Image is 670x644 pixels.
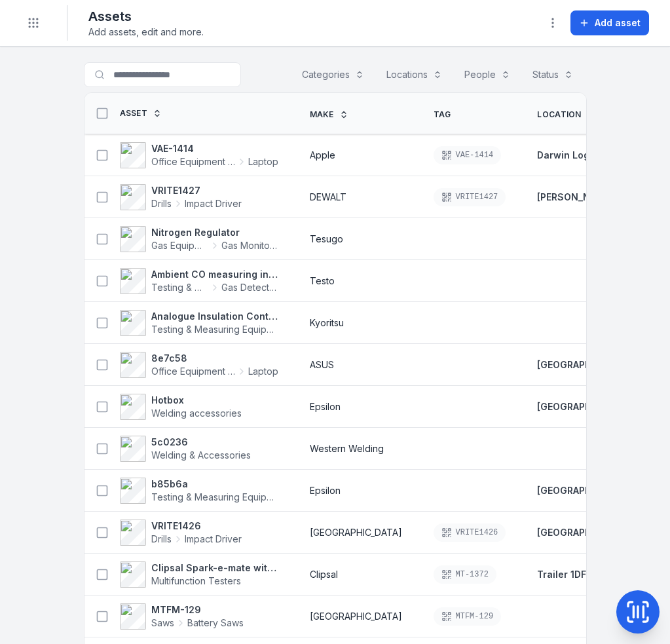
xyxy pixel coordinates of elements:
[310,233,343,246] span: Tesugo
[120,352,278,378] a: 8e7c58Office Equipment & ITLaptop
[310,275,335,288] span: Testo
[88,26,204,39] span: Add assets, edit and more.
[151,184,242,197] strong: VRITE1427
[120,520,242,546] a: VRITE1426DrillsImpact Driver
[151,520,242,533] strong: VRITE1426
[151,352,278,365] strong: 8e7c58
[185,533,242,546] span: Impact Driver
[570,10,649,35] button: Add asset
[310,316,344,330] span: Kyoritsu
[310,149,335,162] span: Apple
[221,239,278,252] span: Gas Monitors - Methane
[310,442,384,455] span: Western Welding
[120,268,278,294] a: Ambient CO measuring instrumentTesting & Measuring EquipmentGas Detectors
[310,400,341,413] span: Epsilon
[310,610,402,623] span: [GEOGRAPHIC_DATA]
[151,281,208,294] span: Testing & Measuring Equipment
[151,436,251,449] strong: 5c0236
[537,569,608,580] span: Trailer 1DF-9XP
[151,310,278,323] strong: Analogue Insulation Continuity Tester
[151,533,172,546] span: Drills
[595,16,641,29] span: Add asset
[120,603,244,630] a: MTFM-129SawsBattery Saws
[378,62,451,87] button: Locations
[151,268,278,281] strong: Ambient CO measuring instrument
[537,485,631,496] span: [GEOGRAPHIC_DATA]
[537,484,631,497] a: [GEOGRAPHIC_DATA]
[310,109,334,120] span: Make
[537,568,608,581] a: Trailer 1DF-9XP
[151,197,172,210] span: Drills
[120,108,162,119] a: Asset
[537,149,644,162] a: Darwin Logistics Depot
[151,561,278,575] strong: Clipsal Spark-e-mate with Bags & Accessories
[310,484,341,497] span: Epsilon
[151,324,288,335] span: Testing & Measuring Equipment
[151,407,242,419] span: Welding accessories
[310,568,338,581] span: Clipsal
[151,394,242,407] strong: Hotbox
[120,394,242,420] a: HotboxWelding accessories
[151,491,288,502] span: Testing & Measuring Equipment
[120,108,148,119] span: Asset
[434,607,502,626] div: MTFM-129
[248,155,278,168] span: Laptop
[310,358,334,371] span: ASUS
[537,359,631,370] span: [GEOGRAPHIC_DATA]
[537,400,631,413] a: [GEOGRAPHIC_DATA]
[151,616,174,630] span: Saws
[120,478,278,504] a: b85b6aTesting & Measuring Equipment
[120,561,278,588] a: Clipsal Spark-e-mate with Bags & AccessoriesMultifunction Testers
[293,62,373,87] button: Categories
[151,155,235,168] span: Office Equipment & IT
[537,191,652,202] span: [PERSON_NAME]'s house
[310,109,348,120] a: Make
[120,184,242,210] a: VRITE1427DrillsImpact Driver
[537,401,631,412] span: [GEOGRAPHIC_DATA]
[151,478,278,491] strong: b85b6a
[151,603,244,616] strong: MTFM-129
[537,527,631,538] span: [GEOGRAPHIC_DATA]
[151,142,278,155] strong: VAE-1414
[120,436,251,462] a: 5c0236Welding & Accessories
[434,523,506,542] div: VRITE1426
[434,188,506,206] div: VRITE1427
[151,226,278,239] strong: Nitrogen Regulator
[21,10,46,35] button: Toggle navigation
[120,142,278,168] a: VAE-1414Office Equipment & ITLaptop
[151,449,251,461] span: Welding & Accessories
[120,226,278,252] a: Nitrogen RegulatorGas EquipmentGas Monitors - Methane
[221,281,278,294] span: Gas Detectors
[151,575,241,586] span: Multifunction Testers
[456,62,519,87] button: People
[120,310,278,336] a: Analogue Insulation Continuity TesterTesting & Measuring Equipment
[434,565,496,584] div: MT-1372
[248,365,278,378] span: Laptop
[537,149,644,161] span: Darwin Logistics Depot
[537,109,581,120] span: Location
[537,526,631,539] a: [GEOGRAPHIC_DATA]
[537,358,631,371] a: [GEOGRAPHIC_DATA]
[151,365,235,378] span: Office Equipment & IT
[524,62,582,87] button: Status
[310,191,346,204] span: DEWALT
[187,616,244,630] span: Battery Saws
[151,239,208,252] span: Gas Equipment
[537,191,652,204] a: [PERSON_NAME]'s house
[88,7,204,26] h2: Assets
[185,197,242,210] span: Impact Driver
[434,146,502,164] div: VAE-1414
[310,526,402,539] span: [GEOGRAPHIC_DATA]
[434,109,451,120] span: Tag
